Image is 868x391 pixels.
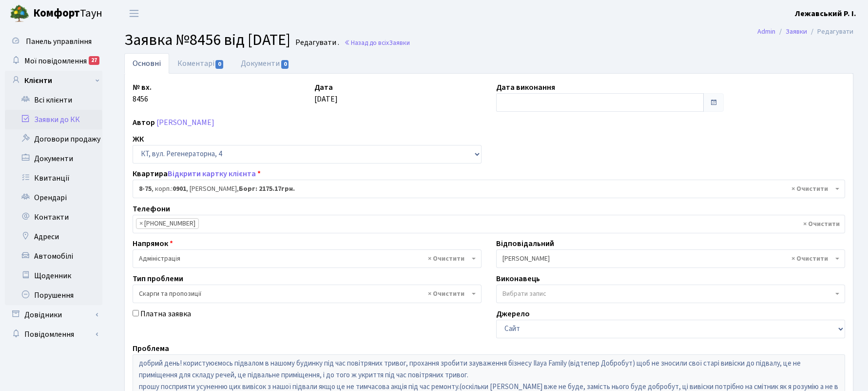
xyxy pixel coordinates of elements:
[133,285,482,303] span: Скарги та пропозиції
[140,308,191,320] label: Платна заявка
[5,207,102,227] a: Контакти
[133,117,155,128] label: Автор
[791,184,828,194] span: Видалити всі елементи
[5,149,102,168] a: Документи
[496,308,530,320] label: Джерело
[5,305,102,325] a: Довідники
[5,266,102,286] a: Щоденник
[5,129,102,149] a: Договори продажу
[502,289,546,299] span: Вибрати запис
[122,5,146,21] button: Переключити навігацію
[5,90,102,110] a: Всі клієнти
[156,117,214,128] a: [PERSON_NAME]
[139,254,469,264] span: Адміністрація
[139,219,143,228] span: ×
[124,53,169,74] a: Основні
[215,60,223,69] span: 0
[5,188,102,207] a: Орендарі
[89,56,99,65] div: 27
[786,26,807,37] a: Заявки
[496,273,540,285] label: Виконавець
[124,29,290,51] span: Заявка №8456 від [DATE]
[133,133,144,145] label: ЖК
[24,56,87,66] span: Мої повідомлення
[239,184,295,194] b: Борг: 2175.17грн.
[5,168,102,188] a: Квитанції
[168,168,256,179] a: Відкрити картку клієнта
[5,71,102,90] a: Клієнти
[293,38,339,47] small: Редагувати .
[26,36,92,47] span: Панель управління
[133,203,170,215] label: Телефони
[133,343,169,354] label: Проблема
[5,51,102,71] a: Мої повідомлення27
[10,4,29,23] img: logo.png
[344,38,410,47] a: Назад до всіхЗаявки
[496,82,555,93] label: Дата виконання
[757,26,775,37] a: Admin
[791,254,828,264] span: Видалити всі елементи
[5,325,102,344] a: Повідомлення
[33,5,80,21] b: Комфорт
[5,227,102,247] a: Адреси
[133,273,183,285] label: Тип проблеми
[496,238,554,249] label: Відповідальний
[133,82,152,93] label: № вх.
[133,168,261,180] label: Квартира
[5,110,102,129] a: Заявки до КК
[389,38,410,47] span: Заявки
[314,82,333,93] label: Дата
[125,82,307,112] div: 8456
[803,219,840,229] span: Видалити всі елементи
[496,249,845,268] span: Навроцька Ю.В.
[428,289,464,299] span: Видалити всі елементи
[232,53,298,74] a: Документи
[743,21,868,42] nav: breadcrumb
[173,184,186,194] b: 0901
[795,8,856,20] a: Лежавський Р. І.
[807,26,853,37] li: Редагувати
[139,184,833,194] span: <b>8-75</b>, корп.: <b>0901</b>, Мовчан Віталій Вікторович, <b>Борг: 2175.17грн.</b>
[5,32,102,51] a: Панель управління
[133,238,173,249] label: Напрямок
[133,180,845,198] span: <b>8-75</b>, корп.: <b>0901</b>, Мовчан Віталій Вікторович, <b>Борг: 2175.17грн.</b>
[5,286,102,305] a: Порушення
[139,184,152,194] b: 8-75
[307,82,489,112] div: [DATE]
[33,5,102,22] span: Таун
[136,218,199,229] li: (095) 748-70-26
[5,247,102,266] a: Автомобілі
[139,289,469,299] span: Скарги та пропозиції
[428,254,464,264] span: Видалити всі елементи
[169,53,232,74] a: Коментарі
[133,249,482,268] span: Адміністрація
[281,60,289,69] span: 0
[502,254,833,264] span: Навроцька Ю.В.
